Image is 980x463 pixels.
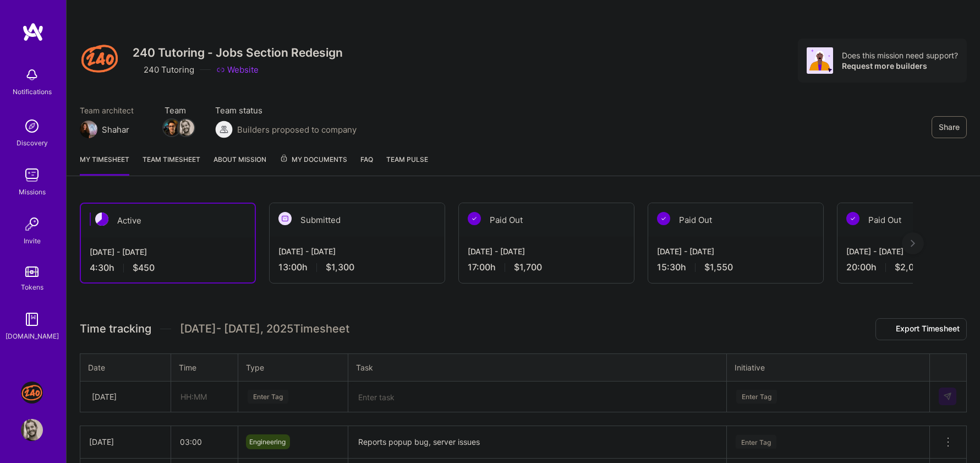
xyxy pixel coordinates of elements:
textarea: Reports popup bug, server issues [349,427,725,457]
a: My Documents [280,154,347,176]
a: My timesheet [80,154,129,176]
img: Team Architect [80,121,97,138]
div: 13:00 h [278,262,436,273]
img: bell [21,64,43,86]
th: Type [238,353,348,381]
img: Submitted [278,212,292,225]
div: [DATE] [89,436,162,448]
div: Time [179,362,230,373]
div: [DATE] [92,391,117,402]
div: Missions [19,186,46,198]
div: [DATE] - [DATE] [468,246,625,257]
div: Enter Tag [736,388,777,405]
img: Paid Out [468,212,481,225]
span: $1,700 [514,262,542,273]
span: Time tracking [80,322,151,336]
div: 4:30 h [90,262,246,274]
span: Builders proposed to company [237,124,357,135]
img: Paid Out [846,212,859,225]
a: User Avatar [18,419,46,441]
h3: 240 Tutoring - Jobs Section Redesign [133,46,343,59]
img: Paid Out [657,212,670,225]
div: Enter Tag [248,388,288,405]
div: Enter Tag [736,433,776,450]
div: Paid Out [648,203,823,237]
input: HH:MM [171,427,238,456]
div: Shahar [102,124,129,135]
span: Team Pulse [386,155,428,164]
div: 15:30 h [657,262,814,273]
i: icon Chevron [152,394,157,399]
span: Team [165,105,193,116]
span: $450 [133,262,155,274]
div: [DOMAIN_NAME] [6,330,59,342]
a: FAQ [360,154,373,176]
img: tokens [25,266,39,277]
img: Builders proposed to company [215,121,233,138]
i: icon CompanyGray [133,66,141,74]
img: teamwork [21,164,43,186]
span: Engineering [249,438,286,446]
a: J: 240 Tutoring - Jobs Section Redesign [18,382,46,404]
img: J: 240 Tutoring - Jobs Section Redesign [21,382,43,404]
img: logo [22,22,44,42]
img: Team Member Avatar [178,119,194,136]
span: Team architect [80,105,143,116]
input: HH:MM [172,382,237,411]
div: Notifications [13,86,52,97]
div: Request more builders [842,61,958,71]
button: Share [932,116,967,138]
div: [DATE] - [DATE] [278,246,436,257]
img: Team Member Avatar [163,119,180,136]
img: User Avatar [21,419,43,441]
i: icon Download [883,324,891,335]
div: Discovery [17,137,48,149]
a: Team Member Avatar [179,118,193,137]
div: Tokens [21,281,43,293]
a: Team Member Avatar [165,118,179,137]
th: Task [348,353,727,381]
span: My Documents [280,154,347,166]
div: [DATE] - [DATE] [657,246,814,257]
span: $1,300 [326,262,354,273]
div: Does this mission need support? [842,50,958,61]
img: Avatar [807,47,833,74]
span: Team status [215,105,357,116]
span: Share [939,122,960,133]
div: Initiative [735,362,922,373]
i: icon Mail [134,125,143,134]
div: 17:00 h [468,262,625,273]
span: [DATE] - [DATE] , 2025 Timesheet [180,322,349,336]
img: Submit [943,392,952,401]
div: 240 Tutoring [133,64,194,75]
div: Paid Out [459,203,634,237]
img: Active [95,213,108,226]
div: Invite [24,235,41,247]
a: Website [216,64,259,75]
a: Team Pulse [386,154,428,176]
img: discovery [21,115,43,137]
span: $2,000 [895,262,925,273]
a: Team timesheet [143,154,200,176]
img: Company Logo [80,39,119,78]
button: Export Timesheet [875,318,967,340]
img: guide book [21,308,43,330]
img: Invite [21,213,43,235]
div: Active [81,204,255,237]
th: Date [80,353,171,381]
img: right [911,239,915,247]
a: About Mission [213,154,266,176]
div: Submitted [270,203,445,237]
div: [DATE] - [DATE] [90,246,246,258]
span: $1,550 [704,262,733,273]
